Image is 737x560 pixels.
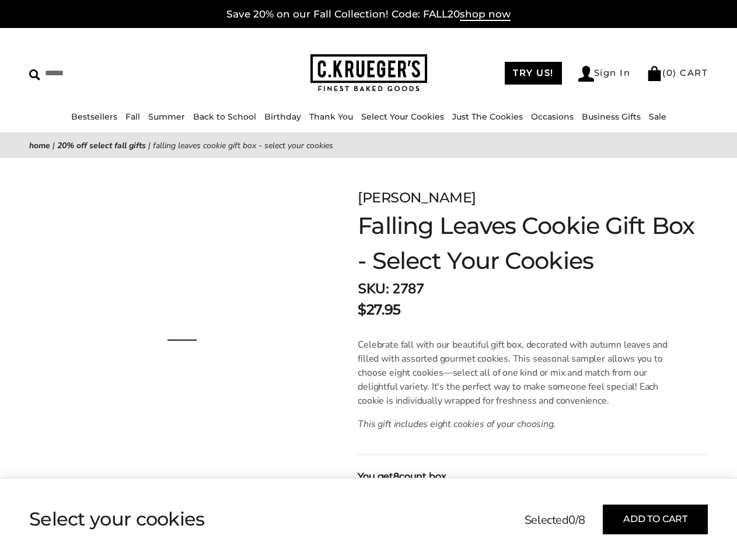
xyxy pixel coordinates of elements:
span: 8 [393,471,399,482]
span: 8 [578,512,585,528]
a: Bestsellers [71,111,117,122]
img: Account [578,66,594,82]
a: Save 20% on our Fall Collection! Code: FALL20shop now [226,8,511,21]
span: shop now [460,8,511,21]
a: Birthday [264,111,301,122]
button: Add To Cart [603,505,708,534]
span: 0 [666,67,673,78]
a: Select Your Cookies [361,111,444,122]
span: | [53,140,55,151]
h1: Falling Leaves Cookie Gift Box - Select Your Cookies [358,208,708,278]
a: Home [29,140,50,151]
a: Sale [649,111,666,122]
nav: breadcrumbs [29,139,708,152]
a: Summer [148,111,185,122]
strong: SKU: [358,279,389,298]
img: C.KRUEGER'S [310,54,427,92]
span: 0 [568,512,575,528]
p: Celebrate fall with our beautiful gift box, decorated with autumn leaves and filled with assorted... [358,338,677,408]
p: $27.95 [358,299,400,320]
a: Back to School [193,111,256,122]
a: Occasions [531,111,574,122]
strong: You get count box [358,470,446,484]
img: Bag [647,66,662,81]
span: 2787 [392,279,424,298]
p: [PERSON_NAME] [358,187,708,208]
a: (0) CART [647,67,708,78]
a: 20% Off Select Fall Gifts [57,140,146,151]
p: Selected / [525,512,585,529]
img: Search [29,69,40,80]
a: Just The Cookies [452,111,523,122]
em: This gift includes eight cookies of your choosing. [358,418,556,430]
a: Thank You [309,111,353,122]
a: Business Gifts [582,111,641,122]
a: Sign In [578,66,631,82]
span: | [148,140,151,151]
a: Fall [125,111,140,122]
span: Falling Leaves Cookie Gift Box - Select Your Cookies [153,140,333,151]
a: TRY US! [505,62,562,85]
input: Search [29,64,184,82]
